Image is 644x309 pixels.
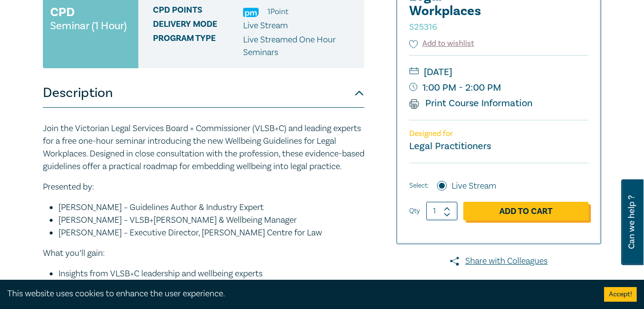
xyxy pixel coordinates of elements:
[243,8,259,17] img: Practice Management & Business Skills
[58,268,364,280] li: Insights from VLSB+C leadership and wellbeing experts
[153,5,243,18] span: CPD Points
[452,180,496,193] label: Live Stream
[409,129,588,138] p: Designed for
[397,255,601,268] a: Share with Colleagues
[58,227,364,239] li: [PERSON_NAME] – Executive Director, [PERSON_NAME] Centre for Law
[409,140,491,153] small: Legal Practitioners
[409,206,420,216] label: Qty
[426,202,457,220] input: 1
[409,38,474,49] button: Add to wishlist
[153,19,243,32] span: Delivery Mode
[409,97,532,110] a: Print Course Information
[409,80,588,96] small: 1:00 PM - 2:00 PM
[58,214,364,227] li: [PERSON_NAME] – VLSB+[PERSON_NAME] & Wellbeing Manager
[267,5,288,18] li: 1 Point
[43,181,364,193] p: Presented by:
[43,78,364,108] button: Description
[243,34,357,59] p: Live Streamed One Hour Seminars
[50,21,127,31] small: Seminar (1 Hour)
[627,185,636,259] span: Can we help ?
[43,247,364,260] p: What you’ll gain:
[243,20,288,31] span: Live Stream
[409,64,588,80] small: [DATE]
[43,122,364,173] p: Join the Victorian Legal Services Board + Commissioner (VLSB+C) and leading experts for a free on...
[7,288,589,300] div: This website uses cookies to enhance the user experience.
[604,287,637,302] button: Accept cookies
[409,180,429,191] span: Select:
[409,21,437,33] small: S25316
[463,202,588,220] a: Add to Cart
[50,3,75,21] h3: CPD
[58,201,364,214] li: [PERSON_NAME] – Guidelines Author & Industry Expert
[153,34,243,59] span: Program type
